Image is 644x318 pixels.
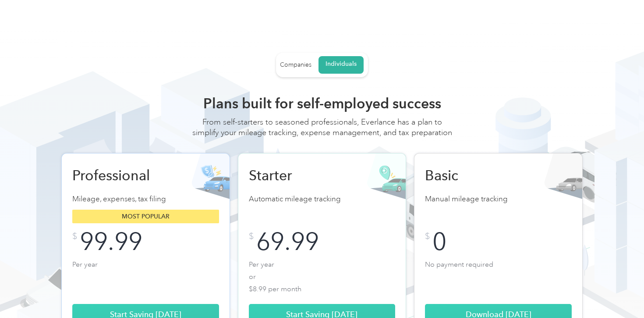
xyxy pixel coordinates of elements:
[249,193,396,205] p: Automatic mileage tracking
[72,232,77,241] div: $
[425,232,430,241] div: $
[72,210,219,223] div: Most popular
[432,232,446,251] div: 0
[425,258,572,293] p: No payment required
[72,258,219,293] p: Per year
[249,232,254,241] div: $
[72,167,164,184] h2: Professional
[80,232,142,251] div: 99.99
[249,167,341,184] h2: Starter
[425,193,572,205] p: Manual mileage tracking
[249,258,396,293] p: Per year or $8.99 per month
[425,167,517,184] h2: Basic
[280,61,311,69] div: Companies
[72,193,219,205] p: Mileage, expenses, tax filing
[191,117,453,146] div: From self-starters to seasoned professionals, Everlance has a plan to simplify your mileage track...
[326,60,357,68] div: Individuals
[256,232,319,251] div: 69.99
[191,95,453,112] h2: Plans built for self-employed success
